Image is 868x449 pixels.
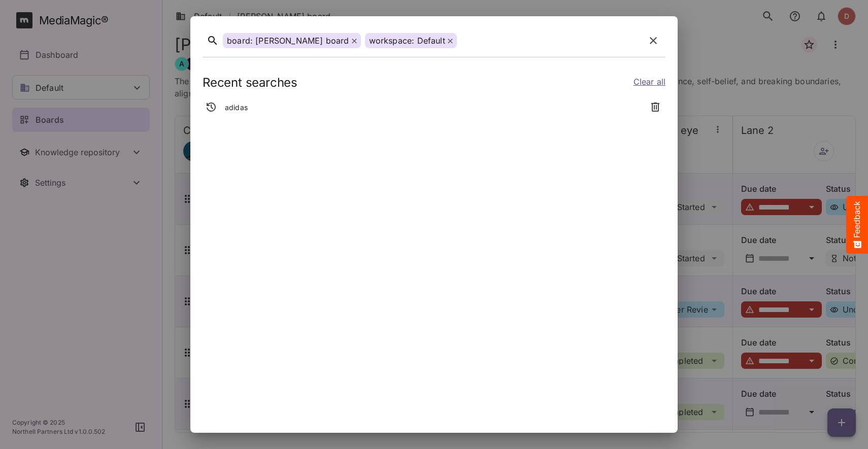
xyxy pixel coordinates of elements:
p: adidas [225,102,248,113]
div: board: [PERSON_NAME] board [223,33,361,49]
div: workspace: Default [365,33,457,49]
a: Clear all [633,76,665,90]
button: Feedback [846,196,868,254]
h2: Recent searches [203,76,297,90]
